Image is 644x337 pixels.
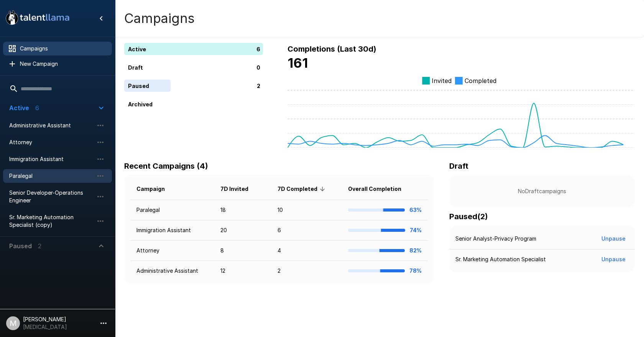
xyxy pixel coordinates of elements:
[409,267,422,274] b: 78%
[348,184,411,194] span: Overall Completion
[214,261,271,281] td: 12
[130,261,214,281] td: Administrative Assistant
[409,207,422,213] b: 63%
[271,200,342,220] td: 10
[598,232,629,246] button: Unpause
[124,161,208,171] b: Recent Campaigns (4)
[449,212,488,221] b: Paused ( 2 )
[136,184,175,194] span: Campaign
[287,44,376,54] b: Completions (Last 30d)
[256,45,260,53] p: 6
[271,220,342,241] td: 6
[287,55,308,71] b: 161
[130,241,214,261] td: Attorney
[271,241,342,261] td: 4
[124,10,195,26] h4: Campaigns
[271,261,342,281] td: 2
[256,63,260,72] p: 0
[449,161,468,171] b: Draft
[455,235,536,243] p: Senior Analyst-Privacy Program
[257,82,260,90] p: 2
[410,227,422,233] b: 74%
[409,247,422,254] b: 82%
[598,252,629,267] button: Unpause
[130,220,214,241] td: Immigration Assistant
[455,256,546,263] p: Sr. Marketing Automation Specialist
[214,220,271,241] td: 20
[214,200,271,220] td: 18
[220,184,258,194] span: 7D Invited
[214,241,271,261] td: 8
[462,187,623,195] p: No Draft campaigns
[130,200,214,220] td: Paralegal
[278,184,327,194] span: 7D Completed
